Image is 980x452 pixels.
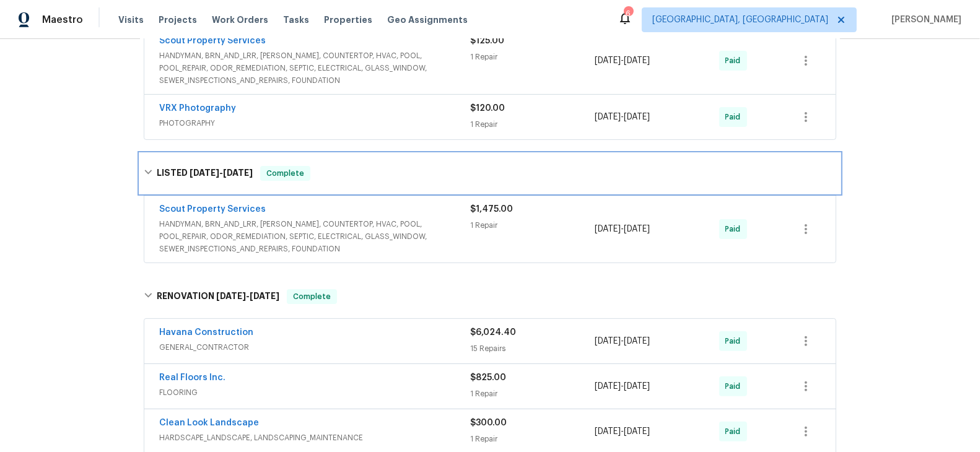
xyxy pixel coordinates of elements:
span: [DATE] [624,382,650,391]
h6: LISTED [157,166,253,181]
div: LISTED [DATE]-[DATE]Complete [140,154,840,193]
span: FLOORING [159,386,470,399]
span: Properties [324,14,372,26]
span: Work Orders [212,14,268,26]
a: Havana Construction [159,328,253,337]
div: 1 Repair [470,433,595,445]
span: $1,475.00 [470,205,513,214]
div: 1 Repair [470,388,595,400]
span: - [595,335,650,347]
span: [DATE] [624,337,650,346]
span: Tasks [283,15,309,24]
div: 1 Repair [470,219,595,232]
span: [DATE] [595,427,621,436]
span: [DATE] [595,225,621,233]
a: Scout Property Services [159,37,266,45]
span: [PERSON_NAME] [886,14,961,26]
div: 15 Repairs [470,342,595,355]
span: Projects [159,14,197,26]
div: RENOVATION [DATE]-[DATE]Complete [140,277,840,316]
a: Scout Property Services [159,205,266,214]
span: Maestro [42,14,83,26]
span: [GEOGRAPHIC_DATA], [GEOGRAPHIC_DATA] [652,14,828,26]
span: [DATE] [223,168,253,177]
div: 6 [624,7,632,20]
span: PHOTOGRAPHY [159,117,470,129]
span: [DATE] [624,113,650,121]
span: [DATE] [250,292,279,300]
span: Visits [118,14,144,26]
span: HANDYMAN, BRN_AND_LRR, [PERSON_NAME], COUNTERTOP, HVAC, POOL, POOL_REPAIR, ODOR_REMEDIATION, SEPT... [159,50,470,87]
span: - [595,111,650,123]
span: HANDYMAN, BRN_AND_LRR, [PERSON_NAME], COUNTERTOP, HVAC, POOL, POOL_REPAIR, ODOR_REMEDIATION, SEPT... [159,218,470,255]
span: Paid [725,380,746,393]
span: HARDSCAPE_LANDSCAPE, LANDSCAPING_MAINTENANCE [159,432,470,444]
span: Complete [288,290,336,303]
span: $125.00 [470,37,504,45]
span: [DATE] [190,168,219,177]
span: Paid [725,223,746,235]
span: - [216,292,279,300]
h6: RENOVATION [157,289,279,304]
span: Paid [725,54,746,67]
span: [DATE] [624,56,650,65]
span: [DATE] [624,225,650,233]
span: Paid [725,111,746,123]
span: [DATE] [216,292,246,300]
span: $6,024.40 [470,328,516,337]
span: Geo Assignments [387,14,468,26]
span: - [595,223,650,235]
span: Complete [261,167,309,180]
span: [DATE] [595,56,621,65]
div: 1 Repair [470,118,595,131]
span: [DATE] [595,337,621,346]
span: $120.00 [470,104,505,113]
span: Paid [725,425,746,438]
span: - [190,168,253,177]
span: - [595,425,650,438]
span: [DATE] [624,427,650,436]
span: Paid [725,335,746,347]
a: Real Floors Inc. [159,373,225,382]
span: GENERAL_CONTRACTOR [159,341,470,354]
a: VRX Photography [159,104,236,113]
span: - [595,380,650,393]
span: $300.00 [470,419,507,427]
div: 1 Repair [470,51,595,63]
span: $825.00 [470,373,506,382]
span: [DATE] [595,382,621,391]
span: [DATE] [595,113,621,121]
span: - [595,54,650,67]
a: Clean Look Landscape [159,419,259,427]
